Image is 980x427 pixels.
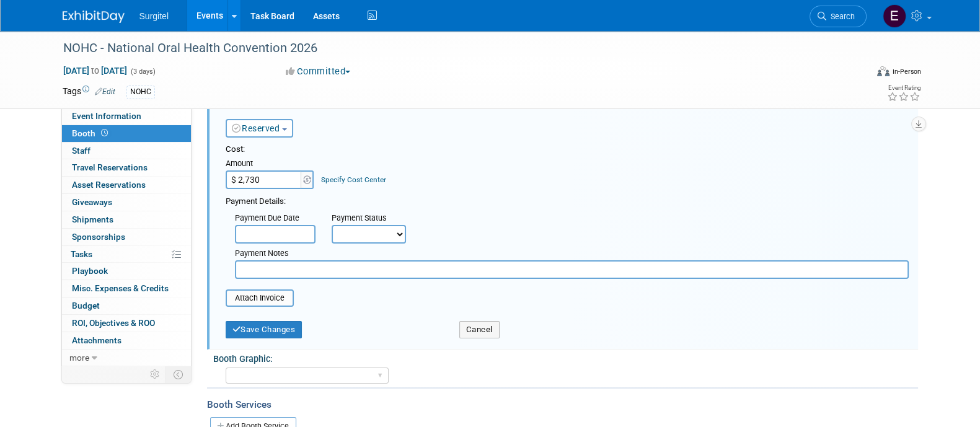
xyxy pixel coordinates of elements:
a: Attachments [62,332,191,349]
img: ExhibitDay [63,11,125,23]
span: Attachments [72,335,121,345]
a: Travel Reservations [62,159,191,176]
a: Staff [62,143,191,159]
span: Playbook [72,266,108,276]
a: Shipments [62,211,191,228]
div: Payment Notes [235,248,909,260]
div: Booth Graphic: [213,350,912,365]
span: Shipments [72,214,113,224]
a: Specify Cost Center [321,175,386,184]
span: Booth not reserved yet [99,128,110,138]
a: Edit [95,87,115,96]
div: Payment Details: [226,193,909,208]
a: Search [810,6,867,27]
td: Toggle Event Tabs [166,366,191,382]
a: Reserved [232,123,280,133]
button: Cancel [459,321,500,338]
span: Surgitel [139,11,169,21]
button: Committed [281,65,355,78]
div: Payment Status [332,213,415,225]
div: Event Rating [886,85,920,91]
a: Playbook [62,263,191,280]
span: more [69,353,89,363]
span: Asset Reservations [72,180,146,190]
a: Event Information [62,108,191,125]
a: Sponsorships [62,229,191,245]
span: (3 days) [130,68,156,76]
div: Event Format [793,64,921,83]
div: In-Person [891,67,920,76]
span: Tasks [71,249,92,259]
a: ROI, Objectives & ROO [62,315,191,332]
span: Sponsorships [72,232,125,242]
a: Asset Reservations [62,177,191,193]
span: to [89,66,101,76]
a: Misc. Expenses & Credits [62,280,191,297]
button: Save Changes [226,321,302,338]
div: Payment Due Date [235,213,313,225]
a: more [62,350,191,366]
img: Event Coordinator [883,4,906,28]
span: [DATE] [DATE] [63,65,128,76]
span: ROI, Objectives & ROO [72,318,155,328]
span: Search [826,12,855,21]
span: Staff [72,146,90,156]
span: Misc. Expenses & Credits [72,283,169,293]
a: Giveaways [62,194,191,211]
div: Cost: [226,144,909,156]
button: Reserved [226,119,293,138]
a: Booth [62,125,191,142]
td: Personalize Event Tab Strip [144,366,166,382]
div: Amount [226,158,316,170]
span: Giveaways [72,197,112,207]
span: Budget [72,301,100,310]
span: Event Information [72,111,141,121]
div: Booth Services [207,398,918,412]
div: NOHC - National Oral Health Convention 2026 [59,37,848,59]
span: Travel Reservations [72,162,148,172]
span: Booth [72,128,110,138]
a: Budget [62,297,191,314]
a: Tasks [62,246,191,263]
img: Format-Inperson.png [877,66,890,76]
td: Tags [63,85,115,99]
div: NOHC [126,86,155,99]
